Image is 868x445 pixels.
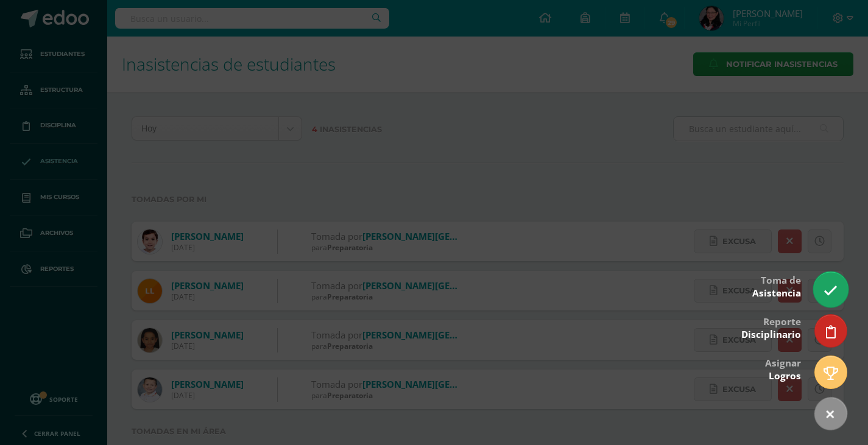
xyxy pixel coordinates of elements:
div: Asignar [765,349,801,388]
div: Toma de [752,266,801,306]
span: Logros [769,370,801,382]
span: Asistencia [752,287,801,300]
div: Reporte [741,307,801,347]
span: Disciplinario [741,328,801,341]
